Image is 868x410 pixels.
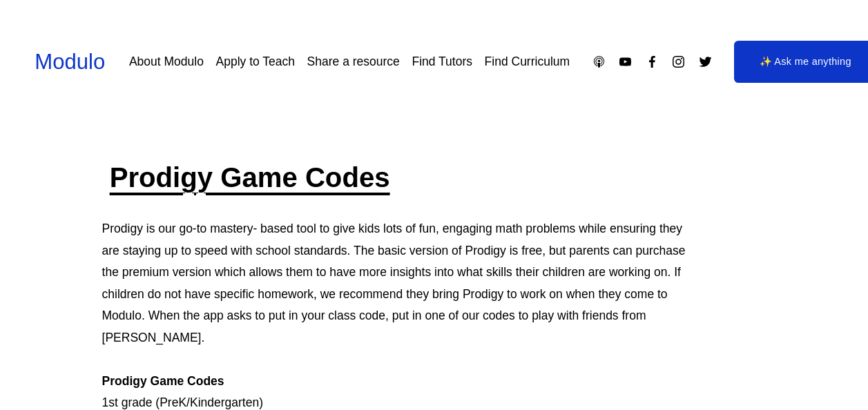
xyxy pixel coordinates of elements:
[698,55,713,69] a: Twitter
[592,55,606,69] a: Apple Podcasts
[102,374,224,388] strong: Prodigy Game Codes
[618,55,633,69] a: YouTube
[485,50,570,74] a: Find Curriculum
[35,50,105,74] a: Modulo
[307,50,400,74] a: Share a resource
[129,50,204,74] a: About Modulo
[216,50,295,74] a: Apply to Teach
[412,50,472,74] a: Find Tutors
[671,55,686,69] a: Instagram
[110,162,390,193] a: Prodigy Game Codes
[645,55,659,69] a: Facebook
